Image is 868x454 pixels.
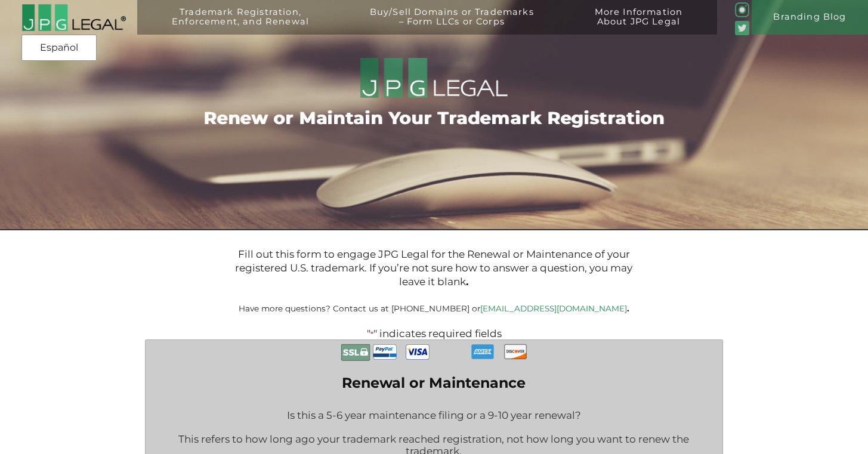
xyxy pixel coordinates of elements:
[503,340,527,363] img: Discover
[466,276,468,288] b: .
[25,37,93,58] a: Español
[342,374,526,391] legend: Renewal or Maintenance
[735,21,749,35] img: Twitter_Social_Icon_Rounded_Square_Color-mid-green3-90.png
[146,7,335,42] a: Trademark Registration,Enforcement, and Renewal
[226,248,642,289] p: Fill out this form to engage JPG Legal for the Renewal or Maintenance of your registered U.S. tra...
[471,340,495,363] img: AmEx
[21,4,126,32] img: 2016-logo-black-letters-3-r.png
[239,304,629,313] small: Have more questions? Contact us at [PHONE_NUMBER] or
[735,2,749,17] img: glyph-logo_May2016-green3-90.png
[341,340,370,365] img: Secure Payment with SSL
[480,304,627,313] a: [EMAIL_ADDRESS][DOMAIN_NAME]
[113,328,755,339] p: " " indicates required fields
[406,340,430,364] img: Visa
[627,304,629,313] b: .
[373,340,397,364] img: PayPal
[569,7,709,42] a: More InformationAbout JPG Legal
[344,7,560,42] a: Buy/Sell Domains or Trademarks– Form LLCs or Corps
